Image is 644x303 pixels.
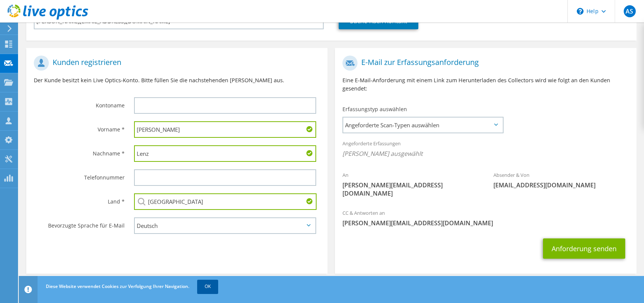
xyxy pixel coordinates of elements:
[335,205,636,231] div: CC & Antworten an
[577,8,584,15] svg: \n
[342,76,629,93] p: Eine E-Mail-Anforderung mit einem Link zum Herunterladen des Collectors wird wie folgt an den Kun...
[335,167,486,201] div: An
[342,181,478,197] span: [PERSON_NAME][EMAIL_ADDRESS][DOMAIN_NAME]
[486,167,636,193] div: Absender & Von
[34,97,125,109] label: Kontoname
[343,118,502,133] span: Angeforderte Scan-Typen auswählen
[543,238,625,259] button: Anforderung senden
[493,181,629,189] span: [EMAIL_ADDRESS][DOMAIN_NAME]
[342,149,629,158] span: [PERSON_NAME] ausgewählt
[34,193,125,205] label: Land *
[46,283,189,289] span: Diese Website verwendet Cookies zur Verfolgung Ihrer Navigation.
[34,76,320,84] p: Der Kunde besitzt kein Live Optics-Konto. Bitte füllen Sie die nachstehenden [PERSON_NAME] aus.
[624,5,636,17] span: AS
[342,219,629,227] span: [PERSON_NAME][EMAIL_ADDRESS][DOMAIN_NAME]
[342,106,407,113] label: Erfassungstyp auswählen
[335,136,636,163] div: Angeforderte Erfassungen
[34,56,316,71] h1: Kunden registrieren
[197,280,218,293] a: OK
[342,56,625,71] h1: E-Mail zur Erfassungsanforderung
[34,217,125,229] label: Bevorzugte Sprache für E-Mail
[34,145,125,157] label: Nachname *
[34,169,125,181] label: Telefonnummer
[34,121,125,133] label: Vorname *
